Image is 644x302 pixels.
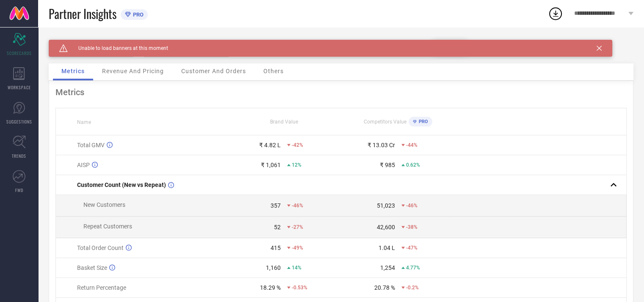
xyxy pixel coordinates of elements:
[77,162,90,168] span: AISP
[49,40,133,46] div: Brand
[61,68,85,74] span: Metrics
[271,202,281,209] div: 357
[261,162,281,168] div: ₹ 1,061
[270,119,298,125] span: Brand Value
[292,245,303,251] span: -49%
[77,119,91,125] span: Name
[292,224,303,230] span: -27%
[77,284,126,291] span: Return Percentage
[83,223,132,230] span: Repeat Customers
[406,224,417,230] span: -38%
[6,118,32,125] span: SUGGESTIONS
[548,6,563,21] div: Open download list
[377,202,395,209] div: 51,023
[15,187,23,193] span: FWD
[364,119,406,125] span: Competitors Value
[380,162,395,168] div: ₹ 985
[406,265,420,271] span: 4.77%
[406,162,420,168] span: 0.62%
[102,68,164,74] span: Revenue And Pricing
[83,201,125,208] span: New Customers
[379,244,395,251] div: 1.04 L
[292,142,303,148] span: -42%
[49,5,116,22] span: Partner Insights
[292,285,307,291] span: -0.53%
[380,264,395,271] div: 1,254
[377,224,395,231] div: 42,600
[368,142,395,148] div: ₹ 13.03 Cr
[292,265,301,271] span: 14%
[406,142,417,148] span: -44%
[259,142,281,148] div: ₹ 4.82 L
[77,244,124,251] span: Total Order Count
[7,50,32,56] span: SCORECARDS
[181,68,246,74] span: Customer And Orders
[260,284,281,291] div: 18.29 %
[406,285,419,291] span: -0.2%
[406,203,417,209] span: -46%
[274,224,281,231] div: 52
[374,284,395,291] div: 20.78 %
[292,162,301,168] span: 12%
[417,119,428,124] span: PRO
[266,264,281,271] div: 1,160
[12,153,26,159] span: TRENDS
[8,84,31,91] span: WORKSPACE
[292,203,303,209] span: -46%
[68,45,168,51] span: Unable to load banners at this moment
[77,142,105,148] span: Total GMV
[406,245,417,251] span: -47%
[55,87,627,97] div: Metrics
[131,11,144,18] span: PRO
[77,264,107,271] span: Basket Size
[77,181,166,188] span: Customer Count (New vs Repeat)
[263,68,284,74] span: Others
[271,244,281,251] div: 415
